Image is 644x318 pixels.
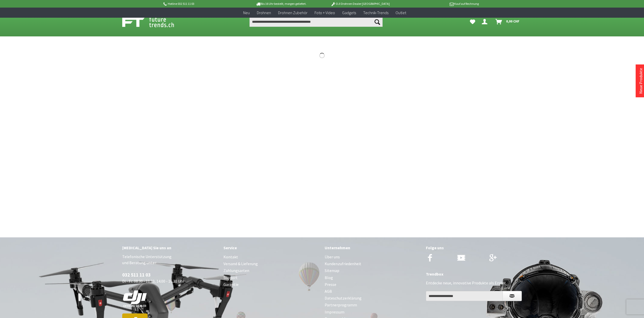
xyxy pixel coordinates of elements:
[223,244,320,251] div: Service
[392,8,410,18] a: Outlet
[396,10,406,15] span: Outlet
[250,17,383,27] input: Produkt, Marke, Kategorie, EAN, Artikelnummer…
[342,10,356,15] span: Gadgets
[339,8,360,18] a: Gadgets
[325,295,421,302] a: Dateschutzerklärung
[122,290,148,307] img: white-dji-schweiz-logo-official_140x140.png
[503,291,522,301] button: Newsletter abonnieren
[325,281,421,288] a: Presse
[506,17,520,25] span: 0,00 CHF
[426,291,503,301] input: Ihre E-Mail Adresse
[122,272,151,278] a: 032 511 11 03
[223,281,320,288] a: Garantie
[325,302,421,308] a: Partnerprogramm
[223,267,320,274] a: Zahlungsarten
[426,244,522,251] div: Folge uns
[243,10,250,15] span: Neu
[223,254,320,260] a: Kontakt
[242,1,321,7] p: Bis 16 Uhr bestellt, morgen geliefert.
[311,8,339,18] a: Foto + Video
[325,309,421,315] a: Impressum
[257,10,271,15] span: Drohnen
[253,8,275,18] a: Drohnen
[493,17,522,27] a: Warenkorb
[315,10,335,15] span: Foto + Video
[275,8,311,18] a: Drohnen Zubehör
[363,10,388,15] span: Technik-Trends
[325,288,421,295] a: AGB
[325,254,421,260] a: Über uns
[278,10,307,15] span: Drohnen Zubehör
[426,271,522,277] div: Trendbox
[467,17,478,27] a: Meine Favoriten
[223,274,320,281] a: Support
[321,1,400,7] p: DJI Drohnen Dealer [GEOGRAPHIC_DATA]
[122,244,218,251] div: [MEDICAL_DATA] Sie uns an
[240,8,253,18] a: Neu
[360,8,392,18] a: Technik-Trends
[122,16,185,28] img: Shop Futuretrends - zur Startseite wechseln
[400,1,479,7] p: Kauf auf Rechnung
[163,1,242,7] p: Hotline 032 511 11 03
[638,68,643,94] a: Neue Produkte
[426,280,522,286] p: Entdecke neue, innovative Produkte als Erster.
[325,260,421,267] a: Kundenzufriedenheit
[372,17,383,27] button: Suchen
[325,274,421,281] a: Blog
[480,17,491,27] a: Dein Konto
[325,267,421,274] a: Sitemap
[223,260,320,267] a: Versand & Lieferung
[325,244,421,251] div: Unternehmen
